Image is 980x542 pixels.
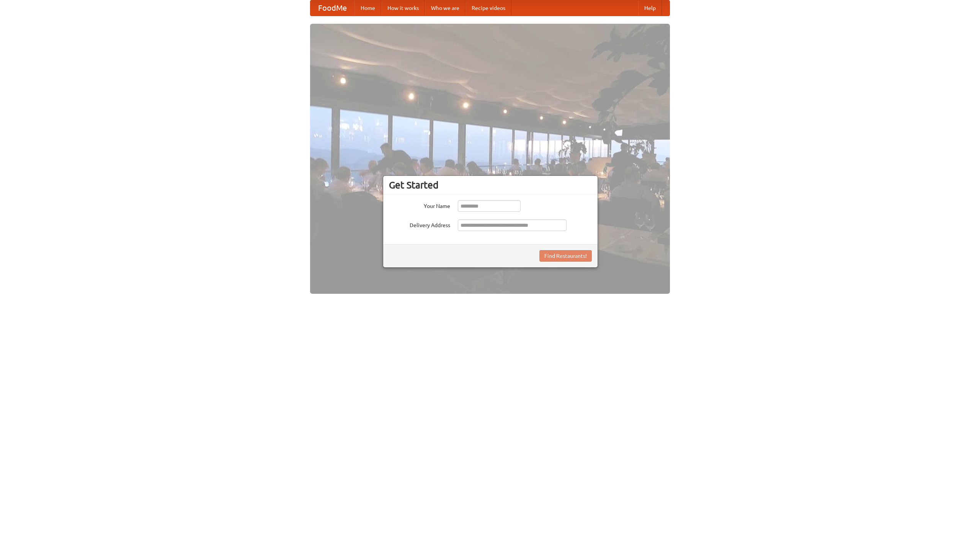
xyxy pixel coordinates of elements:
a: Who we are [425,0,465,16]
h3: Get Started [389,179,592,191]
a: Home [354,0,381,16]
label: Your Name [389,200,450,210]
a: How it works [381,0,425,16]
a: Help [638,0,662,16]
a: FoodMe [310,0,354,16]
a: Recipe videos [465,0,511,16]
button: Find Restaurants! [539,250,592,262]
label: Delivery Address [389,219,450,229]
